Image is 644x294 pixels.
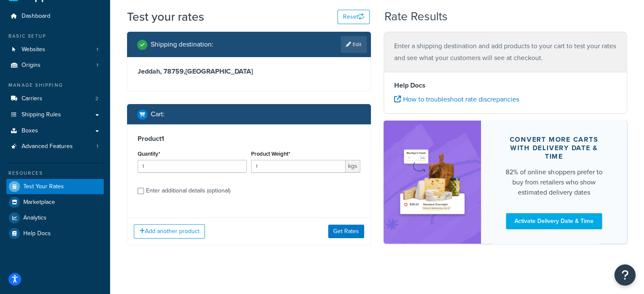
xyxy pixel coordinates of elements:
span: 1 [97,143,98,150]
span: 1 [97,46,98,53]
span: Dashboard [22,13,50,20]
a: Test Your Rates [6,179,104,194]
a: Origins1 [6,58,104,73]
a: Websites1 [6,42,104,58]
a: Boxes [6,123,104,139]
div: Basic Setup [6,33,104,40]
a: Carriers2 [6,91,104,107]
div: Enter additional details (optional) [146,185,230,197]
span: Test Your Rates [23,183,64,190]
h1: Test your rates [127,8,204,25]
span: kgs [345,160,360,173]
button: Get Rates [328,225,364,238]
div: Resources [6,170,104,177]
a: Activate Delivery Date & Time [506,213,602,229]
span: Help Docs [23,230,51,237]
span: Shipping Rules [22,111,61,118]
button: Open Resource Center [614,264,636,286]
p: Enter a shipping destination and add products to your cart to test your rates and see what your c... [394,40,617,64]
div: 82% of online shoppers prefer to buy from retailers who show estimated delivery dates [501,167,607,198]
div: Convert more carts with delivery date & time [501,135,607,161]
a: Advanced Features1 [6,139,104,154]
button: Reset [337,10,370,24]
h2: Rate Results [384,10,448,23]
h3: Product 1 [138,135,360,143]
a: Help Docs [6,226,104,241]
a: How to troubleshoot rate discrepancies [394,94,519,104]
input: 0.00 [251,160,345,173]
label: Quantity* [138,151,160,157]
a: Edit [341,36,367,53]
span: Websites [22,46,45,53]
span: Origins [22,62,41,69]
span: Boxes [22,127,38,135]
h2: Shipping destination : [151,41,213,48]
input: Enter additional details (optional) [138,188,144,194]
span: 1 [97,62,98,69]
span: 2 [95,95,98,102]
li: Advanced Features [6,139,104,154]
a: Marketplace [6,195,104,210]
img: feature-image-ddt-36eae7f7280da8017bfb280eaccd9c446f90b1fe08728e4019434db127062ab4.png [396,133,468,231]
label: Product Weight* [251,151,290,157]
h3: Jeddah, 78759 , [GEOGRAPHIC_DATA] [138,67,360,76]
span: Marketplace [23,199,55,206]
span: Carriers [22,95,42,102]
a: Shipping Rules [6,107,104,123]
h4: Help Docs [394,80,617,91]
li: Origins [6,58,104,73]
a: Analytics [6,210,104,225]
span: Analytics [23,214,47,222]
h2: Cart : [151,110,165,118]
li: Websites [6,42,104,58]
li: Carriers [6,91,104,107]
input: 0 [138,160,247,173]
a: Dashboard [6,8,104,24]
span: Advanced Features [22,143,73,150]
button: Add another product [134,224,205,239]
div: Manage Shipping [6,82,104,89]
